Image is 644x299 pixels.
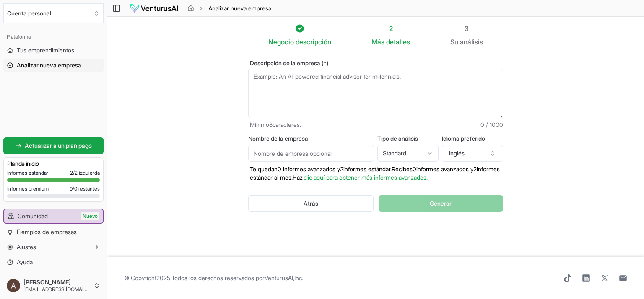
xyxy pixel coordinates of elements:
font: Actualizar a un plan pago [25,142,92,149]
font: informes avanzados y [416,165,473,173]
font: caracteres. [273,121,301,128]
font: Plan [7,160,18,167]
font: Ajustes [17,243,36,250]
font: [PERSON_NAME] [23,278,71,286]
font: Idioma preferido [442,135,485,142]
font: Tus emprendimientos [17,46,74,54]
font: informes avanzados [283,165,335,173]
font: Plataforma [7,34,31,40]
font: Descripción de la empresa (*) [250,59,329,67]
font: Nuevo [83,213,98,219]
font: 3 [465,24,469,33]
font: descripción [296,38,331,46]
nav: migaja de pan [187,4,271,13]
font: 2025. [156,274,171,281]
font: Su [450,38,458,46]
font: Analizar nueva empresa [17,62,81,69]
font: Mínimo [250,121,269,128]
a: Ejemplos de empresas [3,225,104,239]
a: Ayuda [3,255,104,269]
font: Inc. [294,274,303,281]
font: y [337,165,340,173]
a: VenturusAI, [265,274,294,281]
font: Más [371,38,384,46]
font: Informes estándar [7,170,48,176]
font: izquierda [79,170,100,176]
font: Cuenta personal [7,10,51,17]
font: © Copyright [124,274,156,281]
font: 0 [70,186,73,192]
a: ComunidadNuevo [4,209,103,223]
font: 2 [75,170,78,176]
font: 0 [413,165,416,173]
font: 0 [74,186,77,192]
a: Actualizar a un plan pago [3,137,104,154]
font: 2 [70,170,73,176]
button: Seleccione una organización [3,3,104,23]
a: Tus emprendimientos [3,44,104,57]
font: Atrás [304,200,318,207]
font: / [73,170,75,176]
font: Todos los derechos reservados por [171,274,265,281]
font: 0 [278,165,281,173]
font: Recibes [392,165,413,173]
img: logo [130,3,179,13]
font: Inglés [449,149,465,157]
font: Haz [293,174,303,181]
font: clic aquí para obtener más informes avanzados. [304,174,428,181]
font: informes estándar. [343,165,392,173]
font: Ayuda [17,258,33,265]
button: Ajustes [3,240,104,254]
span: Analizar nueva empresa [208,4,271,13]
font: 2 [340,165,343,173]
img: ACg8ocLOxPZ83B7v8Oa8c0kpzZhMI4fSK0FjCKzeLIlpQu6W6ldSTA=s96-c [7,279,20,292]
font: 2 [473,165,477,173]
button: Atrás [248,195,374,212]
button: [PERSON_NAME][EMAIL_ADDRESS][DOMAIN_NAME] [3,276,104,296]
font: Te quedan [250,165,278,173]
font: Ejemplos de empresas [17,228,77,235]
font: [EMAIL_ADDRESS][DOMAIN_NAME] [23,286,105,292]
font: Informes premium [7,186,49,192]
font: análisis [460,38,483,46]
font: Analizar nueva empresa [208,5,271,12]
font: Negocio [268,38,294,46]
a: Analizar nueva empresa [3,59,104,72]
font: 2 [389,24,393,33]
font: detalles [386,38,410,46]
font: Comunidad [18,212,48,219]
font: 8 [269,121,273,128]
font: Nombre de la empresa [248,135,308,142]
font: restantes [78,186,100,192]
input: Nombre de empresa opcional [248,145,374,162]
font: 0 / 1000 [480,121,503,128]
font: / [73,186,74,192]
font: Tipo de análisis [377,135,418,142]
font: de inicio [18,160,39,167]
